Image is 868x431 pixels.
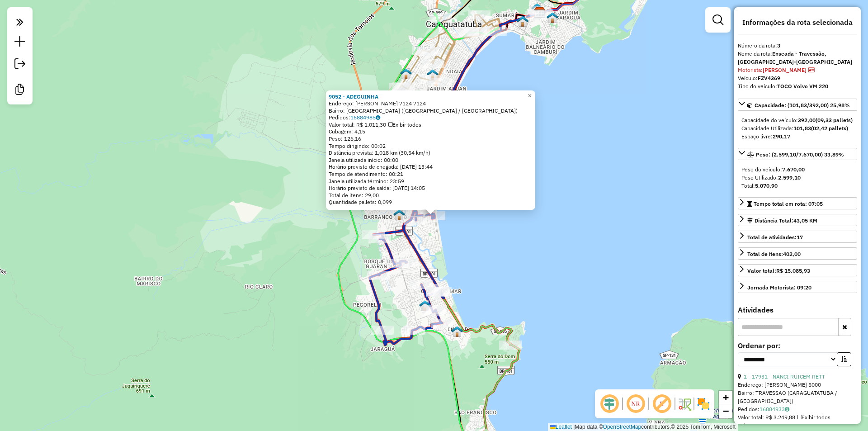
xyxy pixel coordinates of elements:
strong: Enseada - Travessão, [GEOGRAPHIC_DATA]-[GEOGRAPHIC_DATA] [738,50,852,65]
strong: 402,00 [783,251,801,257]
img: BRUNO REIS DOS SANTOS [427,69,439,81]
div: Jornada Motorista: 09:20 [747,284,811,292]
strong: TOCO Volvo VM 220 [777,83,828,90]
div: Peso: 126,16 [329,135,533,142]
span: Exibir rótulo [651,393,673,415]
img: LEONARDO DOS REIS CEZAR [393,209,405,221]
strong: 101,83 [793,125,811,132]
div: Janela utilizada término: 23:59 [329,178,533,185]
span: | [573,424,575,430]
strong: R$ 15.085,93 [776,267,810,274]
img: Exibir/Ocultar setores [696,397,711,411]
img: PEDRO LUIZ DOS SANTOS CRUZ [419,300,431,312]
a: 9052 - ADEGUINHA [329,93,378,100]
strong: (09,33 pallets) [816,117,853,123]
img: IMARUI Litoral Norte [534,7,546,19]
div: Map data © contributors,© 2025 TomTom, Microsoft [548,423,738,431]
a: Distância Total:43,05 KM [738,214,857,226]
div: Tempo dirigindo: 00:02 [329,142,533,150]
a: Exportar sessão [11,55,29,75]
span: Tempo total em rota: 07:05 [754,200,823,207]
span: − [723,405,729,417]
div: Motorista: [738,66,857,74]
a: OpenStreetMap [603,424,642,430]
a: Valor total:R$ 15.085,93 [738,264,857,276]
h4: Atividades [738,306,857,314]
label: Ordenar por: [738,340,857,351]
div: Veículo: [738,74,857,82]
a: Zoom in [719,391,732,404]
div: Janela utilizada início: 00:00 [329,156,533,164]
div: Total de itens: [747,250,801,258]
img: Daniel Sidnei Perin [517,15,528,27]
a: Jornada Motorista: 09:20 [738,281,857,293]
span: Exibir todos [797,414,830,421]
span: Ocultar NR [625,393,646,415]
a: Leaflet [550,424,572,430]
a: Total de itens:402,00 [738,247,857,260]
img: DILSON SALES DE CASTRO [451,326,463,337]
span: 43,05 KM [793,217,817,224]
a: Nova sessão e pesquisa [11,33,29,53]
strong: [PERSON_NAME] [763,66,807,73]
a: Criar modelo [11,81,29,101]
div: Endereço: [PERSON_NAME] 5000 [738,381,857,389]
div: Horário previsto de chegada: [DATE] 13:44 [329,163,533,171]
a: 1 - 17931 - NANCI RUICEM RETT [744,373,825,380]
span: × [528,92,532,99]
div: Capacidade: (101,83/392,00) 25,98% [738,113,857,144]
a: Peso: (2.599,10/7.670,00) 33,89% [738,148,857,160]
div: Valor total: R$ 1.011,30 [329,121,533,128]
img: Fluxo de ruas [677,397,692,411]
i: Observações [785,407,789,412]
a: Zoom out [719,404,732,418]
h4: Informações da rota selecionada [738,18,857,27]
strong: 392,00 [798,117,816,123]
span: + [723,392,729,403]
img: HENOR FERREIRA PIMENTEL [400,68,412,80]
div: Quantidade pallets: 0,099 [329,199,533,206]
span: Capacidade: (101,83/392,00) 25,98% [755,102,850,109]
strong: 290,17 [773,133,790,140]
div: Peso: (2.599,10/7.670,00) 33,89% [738,162,857,194]
div: Espaço livre: [741,133,854,141]
strong: 7.670,00 [782,166,805,173]
span: Exibir todos [388,121,421,128]
div: Cubagem: 25,95 [738,422,857,430]
div: Pedidos: [738,405,857,413]
span: Ocultar deslocamento [599,393,620,415]
strong: FZV4369 [758,75,780,81]
div: Peso Utilizado: [741,174,854,182]
strong: 2.599,10 [778,174,801,181]
div: Distância prevista: 1,018 km (30,54 km/h) [329,149,533,156]
div: Total de itens: 29,00 [329,192,533,199]
div: Total: [741,182,854,190]
div: Número da rota: [738,42,857,50]
a: Capacidade: (101,83/392,00) 25,98% [738,99,857,111]
div: Horário previsto de saída: [DATE] 14:05 [329,185,533,192]
div: Bairro: TRAVESSAO (CARAGUATATUBA / [GEOGRAPHIC_DATA]) [738,389,857,405]
strong: 17 [797,234,803,241]
i: Observações [376,115,380,120]
a: 16884985 [350,114,380,121]
div: Valor total: R$ 3.249,88 [738,413,857,422]
div: Cubagem: 4,15 [329,128,533,135]
strong: 3 [777,42,780,49]
span: Total de atividades: [747,234,803,241]
strong: 5.070,90 [755,182,778,189]
div: Capacidade Utilizada: [741,124,854,133]
img: PA.01 CRG IMARUI [531,3,543,14]
div: Pedidos: [329,114,533,121]
div: Valor total: [747,267,810,275]
a: Total de atividades:17 [738,231,857,243]
img: GLAUCO [547,12,558,24]
div: Distância Total: [747,217,817,225]
i: CNH vencida [808,67,815,73]
div: Bairro: [GEOGRAPHIC_DATA] ([GEOGRAPHIC_DATA] / [GEOGRAPHIC_DATA]) [329,107,533,114]
div: Endereço: [PERSON_NAME] 7124 7124 [329,100,533,107]
a: 16884933 [759,406,789,412]
div: Tempo de atendimento: 00:21 [329,93,533,206]
span: Peso: (2.599,10/7.670,00) 33,89% [756,151,844,158]
a: Tempo total em rota: 07:05 [738,197,857,209]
